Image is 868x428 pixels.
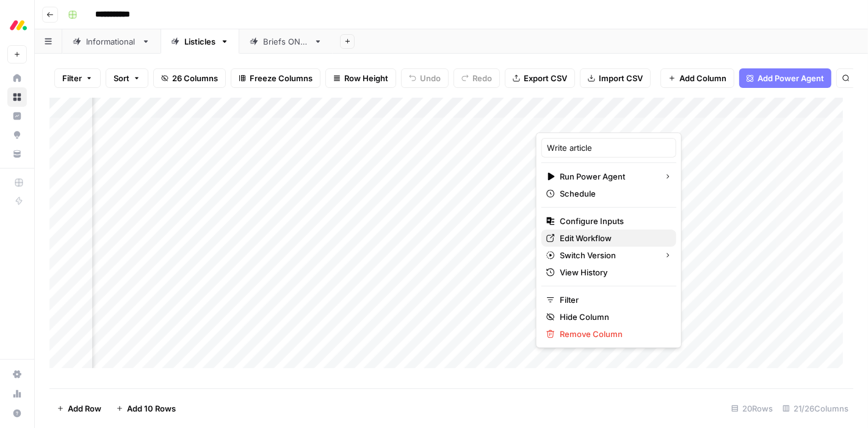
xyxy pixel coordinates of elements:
img: Monday.com Logo [7,14,29,36]
span: Edit Workflow [560,232,667,244]
span: Filter [62,72,82,84]
span: Row Height [344,72,388,84]
span: Export CSV [524,72,567,84]
button: Export CSV [505,68,575,88]
a: Home [7,68,27,88]
a: Your Data [7,144,27,164]
button: Freeze Columns [231,68,320,88]
button: Add Column [660,68,734,88]
button: Add 10 Rows [109,399,183,418]
button: Import CSV [580,68,651,88]
button: 26 Columns [153,68,226,88]
button: Add Row [49,399,109,418]
span: Configure Inputs [560,215,667,227]
span: Import CSV [599,72,643,84]
div: Listicles [184,35,215,48]
button: Help + Support [7,404,27,423]
span: Switch Version [560,249,654,261]
span: Undo [420,72,441,84]
a: Opportunities [7,125,27,145]
span: Run Power Agent [560,170,654,183]
button: Undo [401,68,449,88]
span: Redo [472,72,492,84]
span: Hide Column [560,311,667,323]
span: Freeze Columns [250,72,313,84]
div: Briefs ONLY [263,35,309,48]
a: Listicles [161,29,239,54]
button: Filter [54,68,101,88]
button: Add Power Agent [739,68,831,88]
span: Add 10 Rows [127,402,176,415]
div: 21/26 Columns [778,399,853,418]
span: View History [560,266,667,278]
div: Informational [86,35,137,48]
a: Briefs ONLY [239,29,333,54]
span: Add Power Agent [758,72,824,84]
span: Sort [114,72,129,84]
a: Browse [7,87,27,107]
button: Workspace: Monday.com [7,10,27,40]
span: Remove Column [560,328,667,340]
a: Insights [7,106,27,126]
span: Filter [560,294,667,306]
button: Row Height [325,68,396,88]
button: Sort [106,68,148,88]
button: Redo [454,68,500,88]
span: Add Row [68,402,101,415]
span: Schedule [560,187,667,200]
span: Add Column [679,72,726,84]
a: Informational [62,29,161,54]
a: Settings [7,365,27,384]
span: 26 Columns [172,72,218,84]
div: 20 Rows [726,399,778,418]
a: Usage [7,384,27,404]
